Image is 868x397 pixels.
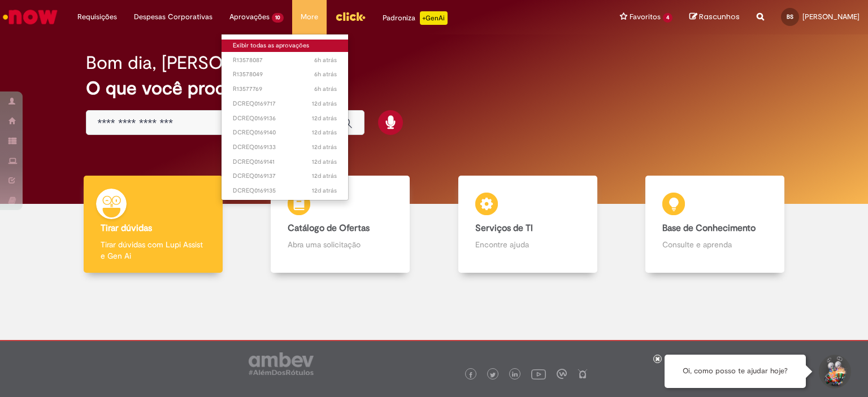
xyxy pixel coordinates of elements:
[1,6,59,28] img: ServiceNow
[312,99,337,108] span: 12d atrás
[802,12,860,21] span: [PERSON_NAME]
[222,83,348,95] a: Aberto R13577769 :
[312,99,337,108] time: 18/09/2025 17:54:28
[662,223,756,234] b: Base de Conhecimento
[222,68,348,81] a: Aberto R13578049 :
[312,172,337,180] time: 18/09/2025 16:03:06
[312,143,337,151] span: 12d atrás
[233,85,337,94] span: R13577769
[222,98,348,110] a: Aberto DCREQ0169717 :
[531,367,546,381] img: logo_footer_youtube.png
[420,11,448,25] p: +GenAi
[233,128,337,137] span: DCREQ0169140
[312,128,337,137] span: 12d atrás
[335,8,366,25] img: click_logo_yellow_360x200.png
[59,176,247,273] a: Tirar dúvidas Tirar dúvidas com Lupi Assist e Gen Ai
[288,223,370,234] b: Catálogo de Ofertas
[229,11,270,23] span: Aprovações
[699,11,740,22] span: Rascunhos
[233,158,337,167] span: DCREQ0169141
[222,40,348,52] a: Exibir todas as aprovações
[312,143,337,151] time: 18/09/2025 16:09:10
[622,176,809,273] a: Base de Conhecimento Consulte e aprenda
[233,56,337,65] span: R13578087
[787,13,793,20] span: BS
[222,185,348,197] a: Aberto DCREQ0169135 :
[817,355,851,389] button: Iniciar Conversa de Suporte
[86,78,783,98] h2: O que você procura hoje?
[468,372,474,378] img: logo_footer_facebook.png
[312,114,337,123] span: 12d atrás
[233,186,337,195] span: DCREQ0169135
[101,223,152,234] b: Tirar dúvidas
[222,141,348,154] a: Aberto DCREQ0169133 :
[233,114,337,123] span: DCREQ0169136
[222,112,348,125] a: Aberto DCREQ0169136 :
[312,114,337,123] time: 18/09/2025 16:15:30
[222,156,348,168] a: Aberto DCREQ0169141 :
[222,54,348,67] a: Aberto R13578087 :
[301,11,318,23] span: More
[221,34,349,200] ul: Aprovações
[312,158,337,166] span: 12d atrás
[314,70,337,78] time: 30/09/2025 00:43:33
[512,372,518,378] img: logo_footer_linkedin.png
[314,56,337,64] span: 6h atrás
[314,56,337,64] time: 30/09/2025 00:44:03
[222,126,348,139] a: Aberto DCREQ0169140 :
[475,223,533,234] b: Serviços de TI
[249,352,314,375] img: logo_footer_ambev_rotulo_gray.png
[288,239,393,250] p: Abra uma solicitação
[665,355,806,388] div: Oi, como posso te ajudar hoje?
[578,369,588,379] img: logo_footer_naosei.png
[312,172,337,180] span: 12d atrás
[134,11,212,23] span: Despesas Corporativas
[86,53,302,73] h2: Bom dia, [PERSON_NAME]
[630,11,661,23] span: Favoritos
[312,186,337,195] span: 12d atrás
[233,99,337,108] span: DCREQ0169717
[233,143,337,152] span: DCREQ0169133
[101,239,206,261] p: Tirar dúvidas com Lupi Assist e Gen Ai
[312,186,337,195] time: 18/09/2025 16:02:48
[77,11,117,23] span: Requisições
[314,85,337,93] time: 30/09/2025 00:41:07
[312,128,337,137] time: 18/09/2025 16:09:32
[689,12,740,23] a: Rascunhos
[475,239,580,250] p: Encontre ajuda
[312,158,337,166] time: 18/09/2025 16:03:30
[314,85,337,93] span: 6h atrás
[557,369,567,379] img: logo_footer_workplace.png
[222,170,348,182] a: Aberto DCREQ0169137 :
[490,372,496,378] img: logo_footer_twitter.png
[434,176,622,273] a: Serviços de TI Encontre ajuda
[663,13,672,23] span: 4
[383,11,448,25] div: Padroniza
[662,239,767,250] p: Consulte e aprenda
[272,13,284,23] span: 10
[233,70,337,79] span: R13578049
[314,70,337,78] span: 6h atrás
[233,172,337,181] span: DCREQ0169137
[247,176,435,273] a: Catálogo de Ofertas Abra uma solicitação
